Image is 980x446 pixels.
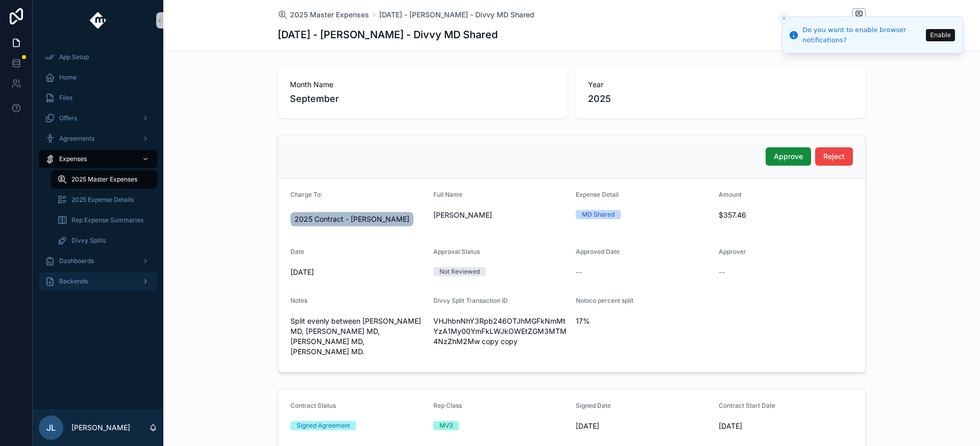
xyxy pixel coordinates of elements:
a: 2025 Expense Details [51,191,157,209]
span: $357.46 [719,210,853,220]
span: VHJhbnNhY3Rpb246OTJhMGFkNmMtYzA1My00YmFkLWJkOWEtZGM3MTM4NzZhM2Mw copy copy [433,316,568,347]
a: Expenses [39,150,157,168]
span: Approve [774,151,803,162]
a: Home [39,68,157,87]
a: Dashboards [39,252,157,270]
span: 2025 Expense Details [71,196,134,204]
span: 2025 [588,92,853,106]
img: App logo [90,12,107,29]
span: Notes [290,297,307,304]
span: Date [290,248,304,255]
span: Signed Date [576,402,611,409]
p: [PERSON_NAME] [71,423,130,433]
a: Rep Expense Summaries [51,211,157,229]
span: Rep Expense Summaries [71,216,143,224]
span: Files [59,94,72,102]
span: Approved Date [576,248,620,255]
span: Amount [719,191,742,198]
button: Reject [815,147,853,166]
span: 2025 Master Expenses [71,175,137,183]
span: [DATE] [719,421,853,431]
span: Agreements [59,135,94,143]
div: MV3 [439,421,453,430]
span: [DATE] [576,421,710,431]
span: -- [719,267,725,277]
a: [DATE] - [PERSON_NAME] - Divvy MD Shared [379,10,534,20]
span: Home [59,73,77,82]
span: JL [46,422,56,434]
span: Expenses [59,155,87,163]
div: Do you want to enable browser notifications? [802,25,923,45]
span: 2025 Master Expenses [290,10,369,20]
span: Charge To: [290,191,323,198]
span: Approval Status [433,248,480,255]
span: Offers [59,114,77,122]
span: [DATE] [290,267,425,277]
span: Full Name [433,191,462,198]
span: Approver [719,248,746,255]
span: 2025 Contract - [PERSON_NAME] [295,214,409,224]
span: Rep Class [433,402,462,409]
span: App Setup [59,53,89,61]
span: -- [576,267,582,277]
a: App Setup [39,48,157,66]
h1: [DATE] - [PERSON_NAME] - Divvy MD Shared [278,28,498,42]
a: Offers [39,109,157,127]
span: Reject [823,151,845,162]
span: Divvy Splits [71,237,106,245]
button: Approve [766,147,811,166]
span: Contract Start Date [719,402,775,409]
span: [PERSON_NAME] [433,210,568,220]
a: Files [39,89,157,107]
span: Expense Detail [576,191,619,198]
a: Agreements [39,129,157,148]
div: Not Reviewed [439,267,480,276]
a: Divvy Splits [51,231,157,250]
span: Dashboards [59,257,94,265]
span: Split evenly between [PERSON_NAME] MD, [PERSON_NAME] MD, [PERSON_NAME] MD, [PERSON_NAME] MD. [290,316,425,357]
button: Close toast [779,13,789,23]
span: Backends [59,277,88,285]
span: Noloco percent split [576,297,633,304]
span: 17% [576,316,710,326]
span: Contract Status [290,402,336,409]
a: Backends [39,272,157,291]
div: MD Shared [582,210,615,219]
a: 2025 Master Expenses [278,10,369,20]
span: September [290,92,555,106]
a: 2025 Master Expenses [51,170,157,189]
span: Month Name [290,80,555,90]
button: Enable [926,29,955,41]
span: Year [588,80,853,90]
div: scrollable content [33,41,163,304]
div: Signed Agreement [297,421,350,430]
span: Divvy Split Transaction ID [433,297,508,304]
